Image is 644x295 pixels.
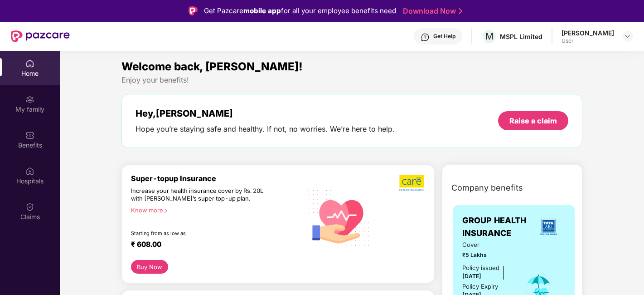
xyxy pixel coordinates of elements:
span: Company benefits [451,182,523,194]
img: b5dec4f62d2307b9de63beb79f102df3.png [399,174,425,192]
img: Logo [189,6,198,15]
a: Download Now [403,6,460,16]
span: [DATE] [462,273,481,280]
strong: mobile app [243,6,281,15]
div: Super-topup Insurance [131,174,303,183]
span: Cover [462,240,511,250]
img: insurerLogo [536,215,561,239]
span: M [485,31,494,42]
div: Policy issued [462,263,499,273]
img: svg+xml;base64,PHN2ZyB3aWR0aD0iMjAiIGhlaWdodD0iMjAiIHZpZXdCb3g9IjAgMCAyMCAyMCIgZmlsbD0ibm9uZSIgeG... [25,95,34,104]
div: Enjoy your benefits! [121,75,582,85]
img: svg+xml;base64,PHN2ZyBpZD0iQmVuZWZpdHMiIHhtbG5zPSJodHRwOi8vd3d3LnczLm9yZy8yMDAwL3N2ZyIgd2lkdGg9Ij... [25,131,34,140]
img: svg+xml;base64,PHN2ZyBpZD0iSG9zcGl0YWxzIiB4bWxucz0iaHR0cDovL3d3dy53My5vcmcvMjAwMC9zdmciIHdpZHRoPS... [25,167,34,176]
div: Hope you’re staying safe and healthy. If not, no worries. We’re here to help. [136,124,395,134]
div: Starting from as low as [131,230,264,236]
span: right [163,208,168,213]
span: GROUP HEALTH INSURANCE [462,214,531,240]
div: MSPL Limited [500,32,542,41]
div: Raise a claim [509,116,557,126]
button: Buy Now [131,260,168,273]
div: Increase your health insurance cover by Rs. 20L with [PERSON_NAME]’s super top-up plan. [131,187,263,202]
img: svg+xml;base64,PHN2ZyBpZD0iSG9tZSIgeG1sbnM9Imh0dHA6Ly93d3cudzMub3JnLzIwMDAvc3ZnIiB3aWR0aD0iMjAiIG... [25,59,34,68]
div: User [562,37,614,44]
img: New Pazcare Logo [11,30,70,42]
div: Policy Expiry [462,282,498,291]
img: svg+xml;base64,PHN2ZyBpZD0iQ2xhaW0iIHhtbG5zPSJodHRwOi8vd3d3LnczLm9yZy8yMDAwL3N2ZyIgd2lkdGg9IjIwIi... [25,202,34,211]
img: svg+xml;base64,PHN2ZyB4bWxucz0iaHR0cDovL3d3dy53My5vcmcvMjAwMC9zdmciIHhtbG5zOnhsaW5rPSJodHRwOi8vd3... [302,180,376,255]
div: Get Pazcare for all your employee benefits need [204,5,396,16]
div: Hey, [PERSON_NAME] [136,108,395,119]
img: svg+xml;base64,PHN2ZyBpZD0iSGVscC0zMngzMiIgeG1sbnM9Imh0dHA6Ly93d3cudzMub3JnLzIwMDAvc3ZnIiB3aWR0aD... [421,33,430,42]
div: Get Help [433,33,455,40]
img: Stroke [459,6,462,16]
div: ₹ 608.00 [131,240,294,251]
div: [PERSON_NAME] [562,29,614,37]
span: ₹5 Lakhs [462,251,511,259]
div: Know more [131,206,297,213]
img: svg+xml;base64,PHN2ZyBpZD0iRHJvcGRvd24tMzJ4MzIiIHhtbG5zPSJodHRwOi8vd3d3LnczLm9yZy8yMDAwL3N2ZyIgd2... [624,33,631,40]
span: Welcome back, [PERSON_NAME]! [121,60,303,73]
